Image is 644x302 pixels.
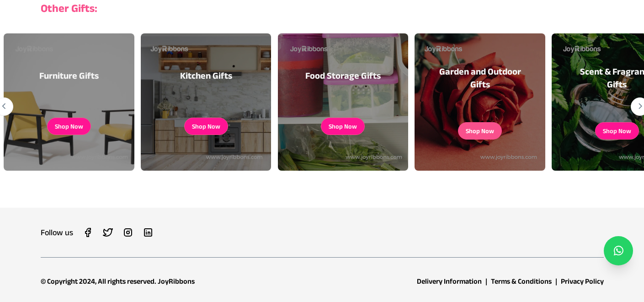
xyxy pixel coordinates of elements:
[555,276,557,287] div: |
[436,65,524,91] h3: Garden and Outdoor Gifts
[305,69,381,82] h3: Food Storage Gifts
[184,118,228,135] a: Shop Now
[603,126,631,135] button: Shop Now
[180,69,232,82] h3: Kitchen Gifts
[39,69,99,82] h3: Furniture Gifts
[321,118,365,135] a: Shop Now
[47,118,91,135] a: Shop Now
[41,1,604,16] h3: Other Gifts:
[417,277,482,285] a: Delivery Information
[458,122,502,140] a: Shop Now
[491,277,552,285] a: Terms & Conditions
[55,122,83,131] button: Shop Now
[561,277,604,285] a: Privacy Policy
[41,226,73,239] h3: Follow us
[466,126,494,135] button: Shop Now
[485,276,487,287] div: |
[595,122,639,140] a: Shop Now
[192,122,220,131] button: Shop Now
[329,122,357,131] button: Shop Now
[41,276,195,287] div: © Copyright 2024, All rights reserved. JoyRibbons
